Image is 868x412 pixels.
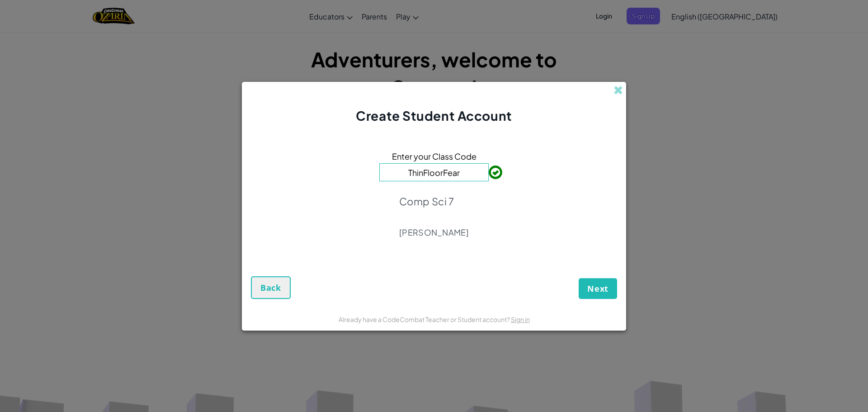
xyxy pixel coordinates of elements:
button: Back [251,276,291,299]
span: Already have a CodeCombat Teacher or Student account? [339,315,511,323]
span: Enter your Class Code [392,150,476,163]
button: Next [579,278,617,299]
span: Create Student Account [356,108,512,123]
span: Back [260,282,281,293]
p: Comp Sci 7 [399,195,469,208]
a: Sign in [511,315,530,323]
p: [PERSON_NAME] [399,227,469,238]
span: Next [587,283,609,294]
